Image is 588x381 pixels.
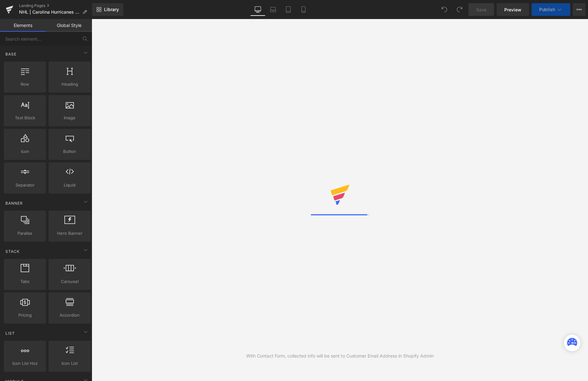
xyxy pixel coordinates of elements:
[5,200,23,206] span: Banner
[50,182,89,188] span: Liquid
[46,19,92,32] a: Global Style
[532,3,570,16] button: Publish
[19,3,92,8] a: Landing Pages
[438,3,451,16] button: Undo
[453,3,466,16] button: Redo
[50,115,89,121] span: Image
[6,115,44,121] span: Text Block
[250,3,265,16] a: Desktop
[50,230,89,237] span: Hero Banner
[6,148,44,155] span: Icon
[92,3,123,16] a: New Library
[50,312,89,319] span: Accordion
[504,6,521,13] span: Preview
[497,3,529,16] a: Preview
[6,81,44,88] span: Row
[19,10,80,15] span: NHL | Carolina Hurricanes | Stormy
[296,3,311,16] a: Mobile
[6,230,44,237] span: Parallax
[50,81,89,88] span: Heading
[6,182,44,188] span: Separator
[104,7,119,12] span: Library
[50,278,89,285] span: Carousel
[6,312,44,319] span: Pricing
[6,360,44,367] span: Icon List Hoz
[265,3,281,16] a: Laptop
[5,51,17,57] span: Base
[539,7,555,12] span: Publish
[50,148,89,155] span: Button
[476,6,487,13] span: Save
[573,3,585,16] button: More
[281,3,296,16] a: Tablet
[5,248,20,254] span: Stack
[6,278,44,285] span: Tabs
[5,330,16,336] span: List
[50,360,89,367] span: Icon List
[246,352,434,359] div: With Contact Form, collected info will be sent to Customer Email Address in Shopify Admin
